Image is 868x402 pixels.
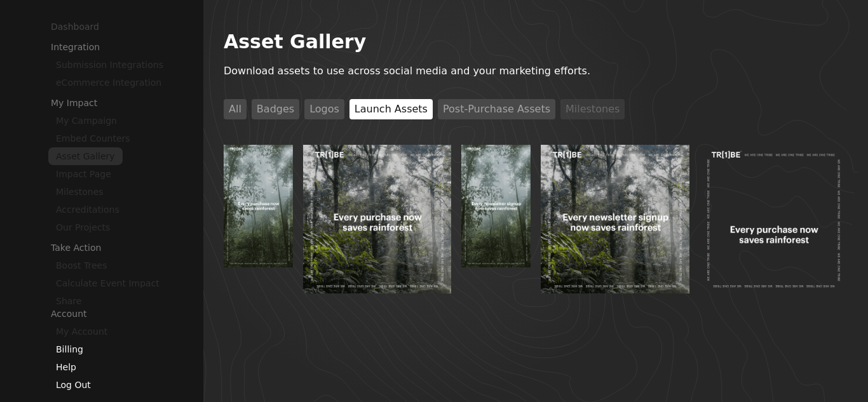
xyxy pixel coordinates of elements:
div: Contact support to upgrade [51,76,203,89]
div: Contact support to upgrade [51,20,203,33]
button: Launch Assets [349,99,433,119]
p: Take Action [51,241,203,254]
div: Contact support to upgrade [51,150,203,163]
p: Account [51,307,203,320]
div: Contact support to upgrade [51,277,203,290]
button: Logos [304,99,344,119]
div: Contact support to upgrade [51,168,203,180]
div: Contact support to upgrade [51,325,203,338]
a: Billing [56,344,83,354]
p: Download assets to use across social media and your marketing efforts. [224,64,848,79]
p: My Impact [51,97,203,109]
div: Contact support to upgrade [51,203,203,216]
div: Contact support to upgrade [51,221,203,234]
div: Contact support to upgrade [51,132,203,145]
div: Contact support to upgrade [51,259,203,272]
h1: Asset Gallery [224,30,848,53]
div: Contact support to upgrade [51,114,203,127]
p: Integration [51,41,203,53]
button: All [224,99,247,119]
div: Contact support to upgrade [51,295,203,307]
div: Contact support to upgrade [51,185,203,198]
button: Post-Purchase Assets [438,99,555,119]
div: Contact support to upgrade [51,58,203,71]
button: Badges [252,99,299,119]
